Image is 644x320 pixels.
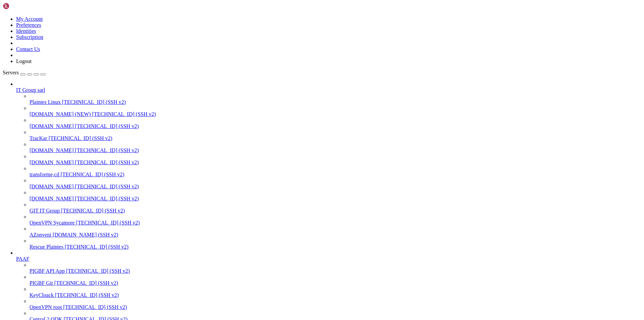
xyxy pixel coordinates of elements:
a: PIGBF API App [TECHNICAL_ID] (SSH v2) [30,268,641,274]
span: Servers [3,70,19,75]
li: [DOMAIN_NAME] [TECHNICAL_ID] (SSH v2) [30,190,641,202]
a: [DOMAIN_NAME] [TECHNICAL_ID] (SSH v2) [30,147,641,153]
span: [DOMAIN_NAME] [30,147,74,153]
span: [TECHNICAL_ID] (SSH v2) [66,268,130,274]
a: [DOMAIN_NAME] [TECHNICAL_ID] (SSH v2) [30,184,641,190]
a: PAAF [16,256,641,262]
span: [DOMAIN_NAME] [30,196,74,201]
span: OpenVPN root [30,304,62,310]
a: OpenVPN root [TECHNICAL_ID] (SSH v2) [30,304,641,310]
span: [DOMAIN_NAME] [30,184,74,189]
span: GIT IT Group [30,208,60,213]
li: [DOMAIN_NAME] [TECHNICAL_ID] (SSH v2) [30,141,641,153]
a: AZonveni [DOMAIN_NAME] (SSH v2) [30,232,641,238]
span: transforme,cd [30,172,59,177]
span: [TECHNICAL_ID] (SSH v2) [62,99,126,105]
span: PAAF [16,256,29,262]
a: Logout [16,58,32,64]
span: TracKar [30,135,47,141]
span: [DOMAIN_NAME] (SSH v2) [53,232,118,238]
span: [TECHNICAL_ID] (SSH v2) [75,159,139,165]
span: Rescue Plaintes [30,244,63,250]
a: Servers [3,70,46,75]
span: [TECHNICAL_ID] (SSH v2) [75,196,139,201]
li: [DOMAIN_NAME] [TECHNICAL_ID] (SSH v2) [30,178,641,190]
span: [TECHNICAL_ID] (SSH v2) [76,220,140,226]
a: GIT IT Group [TECHNICAL_ID] (SSH v2) [30,208,641,214]
li: Rescue Plaintes [TECHNICAL_ID] (SSH v2) [30,238,641,250]
span: [TECHNICAL_ID] (SSH v2) [75,147,139,153]
li: OpenVPN Sycamore [TECHNICAL_ID] (SSH v2) [30,214,641,226]
span: PIGBF Git [30,280,53,286]
span: OpenVPN Sycamore [30,220,75,226]
span: [TECHNICAL_ID] (SSH v2) [49,135,112,141]
span: [TECHNICAL_ID] (SSH v2) [92,111,156,117]
li: PIGBF Git [TECHNICAL_ID] (SSH v2) [30,274,641,286]
a: Preferences [16,22,41,28]
a: OpenVPN Sycamore [TECHNICAL_ID] (SSH v2) [30,220,641,226]
li: PIGBF API App [TECHNICAL_ID] (SSH v2) [30,262,641,274]
a: Rescue Plaintes [TECHNICAL_ID] (SSH v2) [30,244,641,250]
span: [DOMAIN_NAME] [30,159,74,165]
img: Shellngn [3,3,41,9]
span: PIGBF API App [30,268,65,274]
span: [DOMAIN_NAME] [30,123,74,129]
li: IT Group sarl [16,81,641,250]
span: [TECHNICAL_ID] (SSH v2) [54,280,118,286]
span: [TECHNICAL_ID] (SSH v2) [55,292,119,298]
a: [DOMAIN_NAME] [TECHNICAL_ID] (SSH v2) [30,196,641,202]
span: [TECHNICAL_ID] (SSH v2) [65,244,128,250]
a: Subscription [16,34,43,40]
span: [TECHNICAL_ID] (SSH v2) [75,184,139,189]
span: AZonveni [30,232,51,238]
a: IT Group sarl [16,87,641,93]
li: transforme,cd [TECHNICAL_ID] (SSH v2) [30,166,641,178]
span: [TECHNICAL_ID] (SSH v2) [63,304,127,310]
li: OpenVPN root [TECHNICAL_ID] (SSH v2) [30,298,641,310]
a: [DOMAIN_NAME] (NEW) [TECHNICAL_ID] (SSH v2) [30,111,641,117]
span: KeyCloack [30,292,54,298]
a: [DOMAIN_NAME] [TECHNICAL_ID] (SSH v2) [30,159,641,166]
a: Identities [16,28,36,34]
span: [DOMAIN_NAME] (NEW) [30,111,91,117]
li: [DOMAIN_NAME] [TECHNICAL_ID] (SSH v2) [30,153,641,166]
a: KeyCloack [TECHNICAL_ID] (SSH v2) [30,292,641,298]
a: TracKar [TECHNICAL_ID] (SSH v2) [30,135,641,141]
a: transforme,cd [TECHNICAL_ID] (SSH v2) [30,172,641,178]
span: [TECHNICAL_ID] (SSH v2) [60,172,124,177]
li: GIT IT Group [TECHNICAL_ID] (SSH v2) [30,202,641,214]
a: My Account [16,16,43,22]
span: [TECHNICAL_ID] (SSH v2) [75,123,139,129]
span: Plaintes Linux [30,99,61,105]
span: IT Group sarl [16,87,45,93]
li: [DOMAIN_NAME] (NEW) [TECHNICAL_ID] (SSH v2) [30,105,641,117]
li: AZonveni [DOMAIN_NAME] (SSH v2) [30,226,641,238]
a: [DOMAIN_NAME] [TECHNICAL_ID] (SSH v2) [30,123,641,129]
a: Plaintes Linux [TECHNICAL_ID] (SSH v2) [30,99,641,105]
li: [DOMAIN_NAME] [TECHNICAL_ID] (SSH v2) [30,117,641,129]
a: Contact Us [16,46,40,52]
li: Plaintes Linux [TECHNICAL_ID] (SSH v2) [30,93,641,105]
span: [TECHNICAL_ID] (SSH v2) [61,208,125,213]
li: TracKar [TECHNICAL_ID] (SSH v2) [30,129,641,141]
li: KeyCloack [TECHNICAL_ID] (SSH v2) [30,286,641,298]
a: PIGBF Git [TECHNICAL_ID] (SSH v2) [30,280,641,286]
